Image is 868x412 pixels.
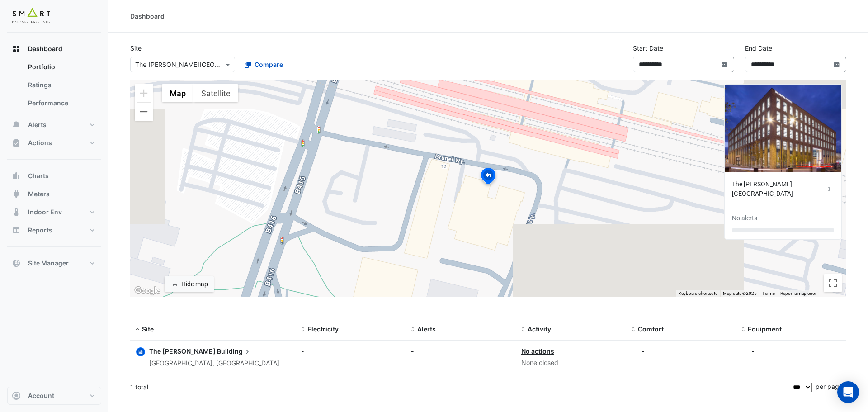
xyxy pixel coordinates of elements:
button: Meters [7,185,101,203]
div: Dashboard [130,11,165,21]
button: Reports [7,221,101,239]
div: - [301,346,401,356]
button: Show satellite imagery [193,84,238,102]
app-icon: Dashboard [12,44,21,53]
button: Zoom out [135,103,153,121]
div: None closed [521,358,621,368]
span: Account [28,391,54,400]
span: Charts [28,171,49,180]
app-icon: Reports [12,226,21,235]
button: Show street map [162,84,193,102]
fa-icon: Select Date [721,61,729,68]
div: [GEOGRAPHIC_DATA], [GEOGRAPHIC_DATA] [149,358,279,369]
span: Alerts [417,325,436,333]
div: - [751,346,755,356]
label: Site [130,43,142,53]
span: Reports [28,226,52,235]
div: No alerts [732,213,757,223]
img: site-pin-selected.svg [478,166,498,188]
button: Dashboard [7,40,101,58]
span: The [PERSON_NAME] [149,347,216,355]
fa-icon: Select Date [833,61,841,68]
span: Indoor Env [28,208,62,217]
app-icon: Alerts [12,120,21,129]
button: Hide map [165,276,214,292]
img: Company Logo [11,7,52,25]
div: 1 total [130,376,789,398]
span: Dashboard [28,44,62,53]
a: Performance [21,94,101,112]
span: Comfort [638,325,664,333]
a: Terms (opens in new tab) [762,291,775,296]
button: Indoor Env [7,203,101,221]
button: Account [7,387,101,405]
div: The [PERSON_NAME][GEOGRAPHIC_DATA] [732,180,825,199]
div: - [642,346,645,356]
app-icon: Actions [12,138,21,147]
button: Actions [7,134,101,152]
img: The Porter Building [725,85,841,172]
button: Zoom in [135,84,153,102]
span: per page [816,383,843,390]
button: Site Manager [7,254,101,272]
span: Equipment [748,325,782,333]
label: Start Date [633,43,663,53]
span: Alerts [28,120,47,129]
div: - [411,346,510,356]
app-icon: Charts [12,171,21,180]
a: Ratings [21,76,101,94]
span: Activity [528,325,551,333]
button: Toggle fullscreen view [824,274,842,292]
span: Actions [28,138,52,147]
app-icon: Site Manager [12,259,21,268]
span: Map data ©2025 [723,291,757,296]
span: Meters [28,189,50,199]
img: Google [132,285,162,297]
div: Open Intercom Messenger [837,381,859,403]
span: Building [217,346,252,356]
a: No actions [521,347,554,355]
a: Report a map error [780,291,816,296]
span: Electricity [307,325,339,333]
button: Compare [239,57,289,72]
a: Open this area in Google Maps (opens a new window) [132,285,162,297]
a: Portfolio [21,58,101,76]
span: Site Manager [28,259,69,268]
app-icon: Meters [12,189,21,199]
button: Keyboard shortcuts [679,290,717,297]
span: Site [142,325,154,333]
label: End Date [745,43,772,53]
span: Compare [255,60,283,69]
div: Hide map [181,279,208,289]
div: Dashboard [7,58,101,116]
app-icon: Indoor Env [12,208,21,217]
button: Alerts [7,116,101,134]
button: Charts [7,167,101,185]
